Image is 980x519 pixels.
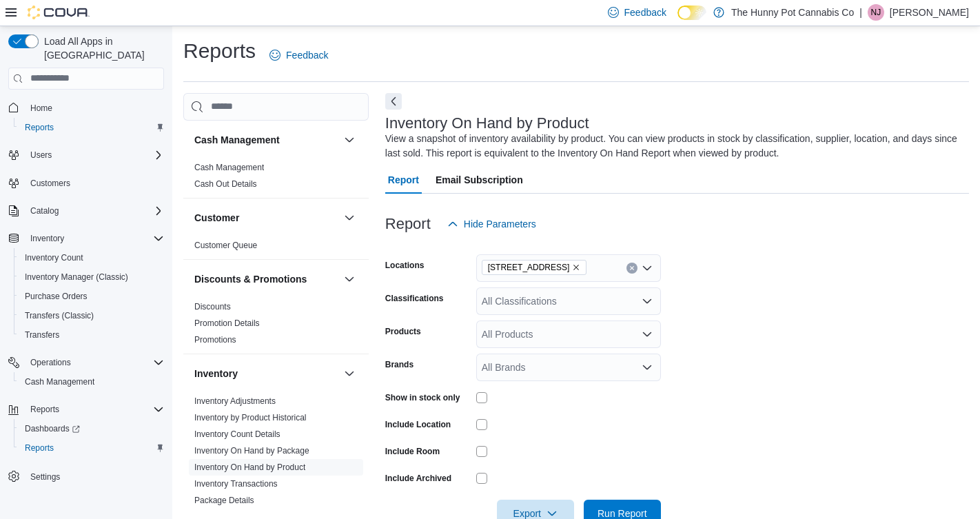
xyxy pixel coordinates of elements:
[385,326,421,337] label: Products
[25,230,164,247] span: Inventory
[194,301,231,312] span: Discounts
[3,229,170,248] button: Inventory
[3,201,170,221] button: Catalog
[3,145,170,165] button: Users
[183,237,369,259] div: Customer
[14,267,170,287] button: Inventory Manager (Classic)
[19,288,93,305] a: Purchase Orders
[341,210,358,226] button: Customer
[194,318,260,329] span: Promotion Details
[194,211,338,225] button: Customer
[194,429,280,440] span: Inventory Count Details
[194,241,257,250] a: Customer Queue
[25,203,64,219] button: Catalog
[624,6,666,19] span: Feedback
[194,478,278,489] span: Inventory Transactions
[194,396,276,407] span: Inventory Adjustments
[385,93,402,110] button: Next
[194,302,231,312] a: Discounts
[731,4,854,21] p: The Hunny Pot Cannabis Co
[341,132,358,148] button: Cash Management
[25,329,59,340] span: Transfers
[183,159,369,198] div: Cash Management
[25,376,94,387] span: Cash Management
[25,147,164,163] span: Users
[194,335,236,345] a: Promotions
[194,446,309,456] a: Inventory On Hand by Package
[30,103,52,114] span: Home
[39,34,164,62] span: Load All Apps in [GEOGRAPHIC_DATA]
[194,445,309,456] span: Inventory On Hand by Package
[19,307,99,324] a: Transfers (Classic)
[19,420,85,437] a: Dashboards
[194,240,257,251] span: Customer Queue
[642,362,653,373] button: Open list of options
[341,365,358,382] button: Inventory
[385,392,460,403] label: Show in stock only
[25,174,164,192] span: Customers
[194,179,257,189] a: Cash Out Details
[19,327,65,343] a: Transfers
[194,412,307,423] span: Inventory by Product Historical
[19,250,164,266] span: Inventory Count
[25,230,70,247] button: Inventory
[19,119,59,136] a: Reports
[25,401,65,418] button: Reports
[871,4,881,21] span: NJ
[14,306,170,325] button: Transfers (Classic)
[890,4,969,21] p: [PERSON_NAME]
[194,413,307,423] a: Inventory by Product Historical
[194,163,264,172] a: Cash Management
[341,271,358,287] button: Discounts & Promotions
[194,318,260,328] a: Promotion Details
[194,462,305,473] span: Inventory On Hand by Product
[19,440,59,456] a: Reports
[25,291,88,302] span: Purchase Orders
[194,334,236,345] span: Promotions
[14,287,170,306] button: Purchase Orders
[677,20,678,21] span: Dark Mode
[14,118,170,137] button: Reports
[385,473,451,484] label: Include Archived
[3,98,170,118] button: Home
[19,288,164,305] span: Purchase Orders
[25,252,83,263] span: Inventory Count
[868,4,884,21] div: Nafeesa Joseph
[194,133,280,147] h3: Cash Management
[30,233,64,244] span: Inventory
[482,260,587,275] span: 4936 Yonge St
[14,419,170,438] a: Dashboards
[385,419,451,430] label: Include Location
[25,467,164,485] span: Settings
[194,133,338,147] button: Cash Management
[385,260,425,271] label: Locations
[464,217,536,231] span: Hide Parameters
[642,263,653,274] button: Open list of options
[183,298,369,354] div: Discounts & Promotions
[859,4,862,21] p: |
[19,440,164,456] span: Reports
[385,216,431,232] h3: Report
[3,173,170,193] button: Customers
[19,374,164,390] span: Cash Management
[30,357,71,368] span: Operations
[3,466,170,486] button: Settings
[3,400,170,419] button: Reports
[642,329,653,340] button: Open list of options
[19,269,134,285] a: Inventory Manager (Classic)
[194,211,239,225] h3: Customer
[194,162,264,173] span: Cash Management
[25,354,164,371] span: Operations
[3,353,170,372] button: Operations
[194,396,276,406] a: Inventory Adjustments
[436,166,523,194] span: Email Subscription
[14,372,170,391] button: Cash Management
[14,438,170,458] button: Reports
[194,272,307,286] h3: Discounts & Promotions
[25,100,58,116] a: Home
[385,293,444,304] label: Classifications
[30,404,59,415] span: Reports
[286,48,328,62] span: Feedback
[19,269,164,285] span: Inventory Manager (Classic)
